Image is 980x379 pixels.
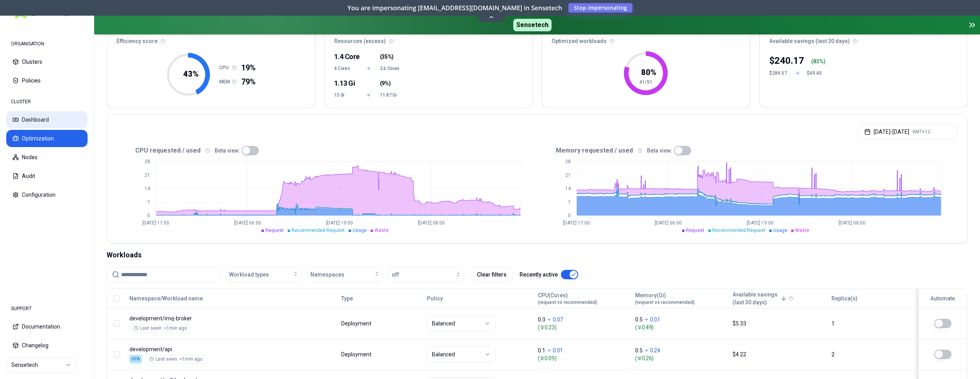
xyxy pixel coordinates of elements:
[147,199,150,205] tspan: 7
[292,228,345,233] span: Recommended Request
[341,350,373,358] div: Deployment
[553,347,563,354] p: 0.01
[6,301,88,316] div: SUPPORT
[769,54,804,67] div: $
[107,28,315,50] div: Efficiency score
[6,111,88,128] button: Dashboard
[6,186,88,203] button: Configuration
[635,291,695,306] button: Memory(Gi)(request vs recommended)
[733,350,824,358] div: $4.22
[712,228,765,233] span: Recommended Request
[831,320,910,327] div: 1
[542,28,750,50] div: Optimized workloads
[353,228,367,233] span: Usage
[116,146,537,155] div: CPU requested / used
[641,68,656,77] tspan: 80 %
[733,320,824,327] div: $5.33
[129,345,279,353] p: api
[733,291,787,306] button: Available savings(last 30 days)
[334,92,357,98] span: 13 Gi
[241,62,256,73] span: 19%
[747,220,774,226] tspan: [DATE] 19:00
[520,272,558,277] label: Recently active
[334,65,357,72] span: 4 Cores
[650,347,660,354] p: 0.24
[568,199,571,205] tspan: 7
[813,57,819,65] p: 83
[6,72,88,89] button: Policies
[635,316,642,323] p: 0.5
[538,323,628,331] span: ( 0.23 )
[807,70,826,76] div: $49.40
[647,148,672,153] label: Beta view:
[537,146,958,155] div: Memory requested / used
[241,76,256,87] span: 79%
[334,78,357,89] div: 1.13 Gi
[565,159,571,164] tspan: 28
[374,228,389,233] span: Waste
[538,354,628,362] span: ( 0.09 )
[6,130,88,147] button: Optimization
[418,220,445,226] tspan: [DATE] 08:00
[392,271,399,278] span: off
[838,220,865,226] tspan: [DATE] 08:00
[811,57,826,65] div: ( %)
[650,316,660,323] p: 0.01
[922,295,964,302] div: Automate
[513,19,552,31] span: Sensetech
[326,220,353,226] tspan: [DATE] 19:00
[6,94,88,110] div: CLUSTER
[6,53,88,70] button: Clusters
[380,79,391,87] span: ( )
[134,325,187,331] div: Last seen: <1min ago
[219,65,232,71] h1: CPU
[145,186,150,191] tspan: 14
[640,79,652,85] tspan: 41/51
[215,148,240,153] label: Beta view:
[635,299,695,305] span: (request vs recommended)
[382,53,392,61] span: 35%
[380,65,403,72] span: 2.6 Cores
[635,347,642,354] p: 0.5
[145,159,150,164] tspan: 28
[310,271,344,278] span: Namespaces
[773,228,787,233] span: Usage
[6,149,88,166] button: Nodes
[6,337,88,354] button: Changelog
[341,291,353,306] button: Type
[655,220,682,226] tspan: [DATE] 06:00
[538,299,597,305] span: (request vs recommended)
[6,36,88,52] div: ORGANISATION
[635,323,726,331] span: ( 0.49 )
[769,70,788,76] div: $289.57
[565,186,571,191] tspan: 14
[538,291,597,305] div: CPU(Cores)
[568,213,571,218] tspan: 0
[129,355,142,363] div: HPA is enabled on CPU, only memory will be optimised.
[427,295,531,302] div: Policy
[553,316,563,323] p: 0.07
[129,291,203,306] button: Namespace/Workload name
[563,220,590,226] tspan: [DATE] 17:00
[226,267,301,282] button: Workload types
[912,129,930,135] span: GMT+12
[538,291,597,306] button: CPU(Cores)(request vs recommended)
[219,79,232,85] h1: MEM
[142,220,169,226] tspan: [DATE] 17:00
[760,28,967,50] div: Available savings (last 30 days)
[382,79,389,87] span: 9%
[145,172,150,178] tspan: 21
[686,228,704,233] span: Request
[6,318,88,335] button: Documentation
[380,53,394,61] span: ( )
[934,350,951,359] button: HPA is enabled on CPU, only the other resource will be optimised.
[149,356,202,362] div: Last seen: <1min ago
[795,228,809,233] span: Waste
[538,347,545,354] p: 0.1
[6,167,88,185] button: Audit
[129,314,279,322] p: imq-broker
[389,267,464,282] button: off
[635,291,695,305] div: Memory(Gi)
[147,213,150,218] tspan: 0
[341,320,373,327] div: Deployment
